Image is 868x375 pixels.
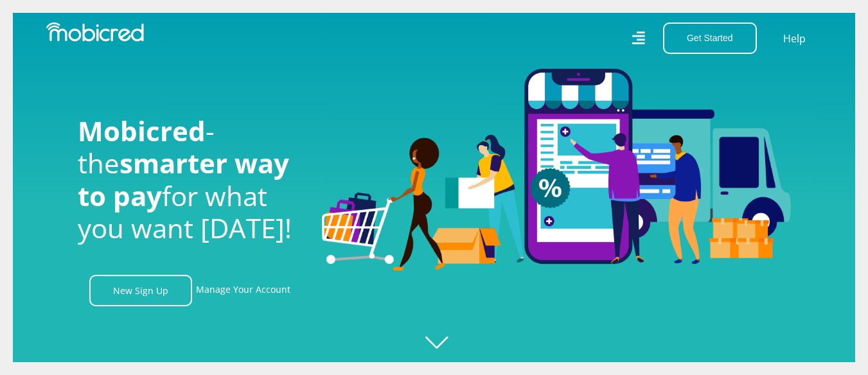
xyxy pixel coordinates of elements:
[78,112,206,149] span: Mobicred
[663,22,757,54] button: Get Started
[196,275,290,306] a: Manage Your Account
[89,275,192,306] a: New Sign Up
[46,22,144,42] img: Mobicred
[78,115,303,245] h1: - the for what you want [DATE]!
[322,69,791,272] img: Welcome to Mobicred
[78,144,289,213] span: smarter way to pay
[783,30,806,47] a: Help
